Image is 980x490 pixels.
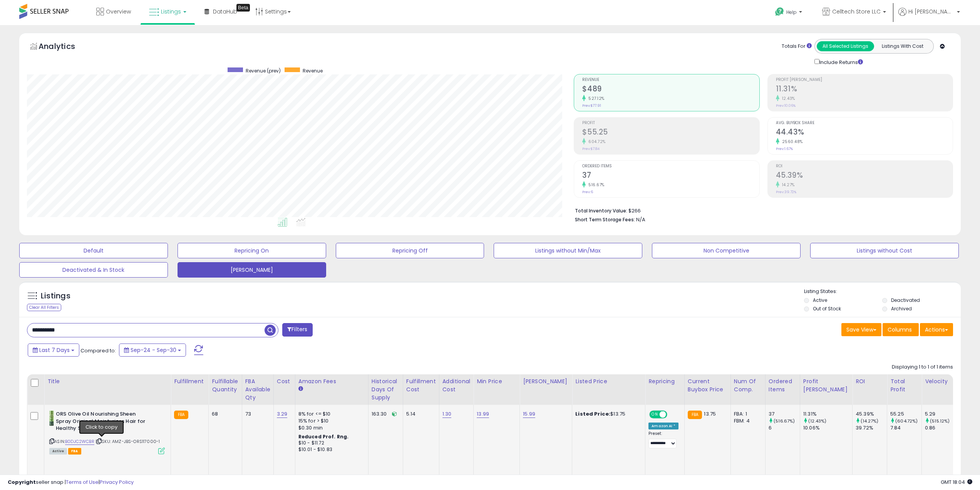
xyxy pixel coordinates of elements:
[666,411,678,418] span: OFF
[856,424,887,431] div: 39.72%
[282,323,312,337] button: Filters
[892,364,953,371] div: Displaying 1 to 1 of 1 items
[776,171,953,181] h2: 45.39%
[66,478,99,486] a: Terms of Use
[890,411,921,418] div: 55.25
[582,190,593,194] small: Prev: 6
[769,1,810,25] a: Help
[809,57,872,66] div: Include Returns
[8,479,134,486] div: seller snap | |
[277,410,288,418] a: 3.29
[372,411,397,418] div: 163.30
[776,84,953,95] h2: 11.31%
[813,297,827,303] label: Active
[650,411,660,418] span: ON
[786,9,797,15] span: Help
[582,103,601,108] small: Prev: $77.91
[27,304,61,311] div: Clear All Filters
[776,164,953,168] span: ROI
[298,386,303,392] small: Amazon Fees.
[477,410,489,418] a: 13.99
[803,377,849,394] div: Profit [PERSON_NAME]
[39,346,70,354] span: Last 7 Days
[734,377,762,394] div: Num of Comp.
[774,418,795,424] small: (516.67%)
[8,478,36,486] strong: Copyright
[575,377,642,386] div: Listed Price
[68,448,81,455] span: FBA
[775,7,784,17] i: Get Help
[575,410,610,418] b: Listed Price:
[372,377,400,402] div: Historical Days Of Supply
[298,377,365,386] div: Amazon Fees
[477,377,516,386] div: Min Price
[336,243,484,258] button: Repricing Off
[212,377,238,394] div: Fulfillable Quantity
[212,411,236,418] div: 68
[636,216,645,223] span: N/A
[106,8,131,15] span: Overview
[303,67,323,74] span: Revenue
[925,424,956,431] div: 0.86
[908,8,955,15] span: Hi [PERSON_NAME]
[246,67,281,74] span: Revenue (prev)
[920,323,953,336] button: Actions
[119,344,186,357] button: Sep-24 - Sep-30
[236,4,250,12] div: Tooltip anchor
[808,418,826,424] small: (12.43%)
[841,323,881,336] button: Save View
[100,478,134,486] a: Privacy Policy
[890,377,918,394] div: Total Profit
[41,291,70,301] h5: Listings
[213,8,237,15] span: DataHub
[898,8,960,25] a: Hi [PERSON_NAME]
[523,410,535,418] a: 15.99
[890,424,921,431] div: 7.84
[941,478,972,486] span: 2025-10-8 18:04 GMT
[161,8,181,15] span: Listings
[586,139,606,145] small: 604.72%
[95,438,160,445] span: | SKU: AMZ-JBS-ORS117000-1
[861,418,878,424] small: (14.27%)
[245,377,270,402] div: FBA Available Qty
[298,446,362,453] div: $10.01 - $10.83
[582,128,759,138] h2: $55.25
[779,139,803,145] small: 2560.48%
[56,411,149,434] b: ORS Olive Oil Nourishing Sheen Spray Original Moisturizes Hair for Healthy Sheen 10 Ounce
[883,323,919,336] button: Columns
[817,41,874,51] button: All Selected Listings
[65,438,94,445] a: B0DJC2WCBR
[891,305,912,312] label: Archived
[174,411,188,419] small: FBA
[804,288,961,295] p: Listing States:
[131,346,176,354] span: Sep-24 - Sep-30
[28,344,79,357] button: Last 7 Days
[523,377,569,386] div: [PERSON_NAME]
[734,418,759,424] div: FBM: 4
[178,262,326,278] button: [PERSON_NAME]
[582,84,759,95] h2: $489
[298,411,362,418] div: 8% for <= $10
[575,216,635,223] b: Short Term Storage Fees:
[648,431,678,448] div: Preset:
[582,121,759,125] span: Profit
[298,424,362,431] div: $0.30 min
[245,411,268,418] div: 73
[776,103,796,108] small: Prev: 10.06%
[298,440,362,446] div: $10 - $11.72
[779,96,795,101] small: 12.43%
[47,377,168,386] div: Title
[39,41,90,54] h5: Analytics
[688,377,727,394] div: Current Buybox Price
[888,326,912,333] span: Columns
[895,418,918,424] small: (604.72%)
[49,448,67,455] span: All listings currently available for purchase on Amazon
[178,243,326,258] button: Repricing On
[688,411,702,419] small: FBA
[582,164,759,168] span: Ordered Items
[406,377,436,394] div: Fulfillment Cost
[856,377,884,386] div: ROI
[856,411,887,418] div: 45.39%
[776,78,953,82] span: Profit [PERSON_NAME]
[586,96,605,101] small: 527.12%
